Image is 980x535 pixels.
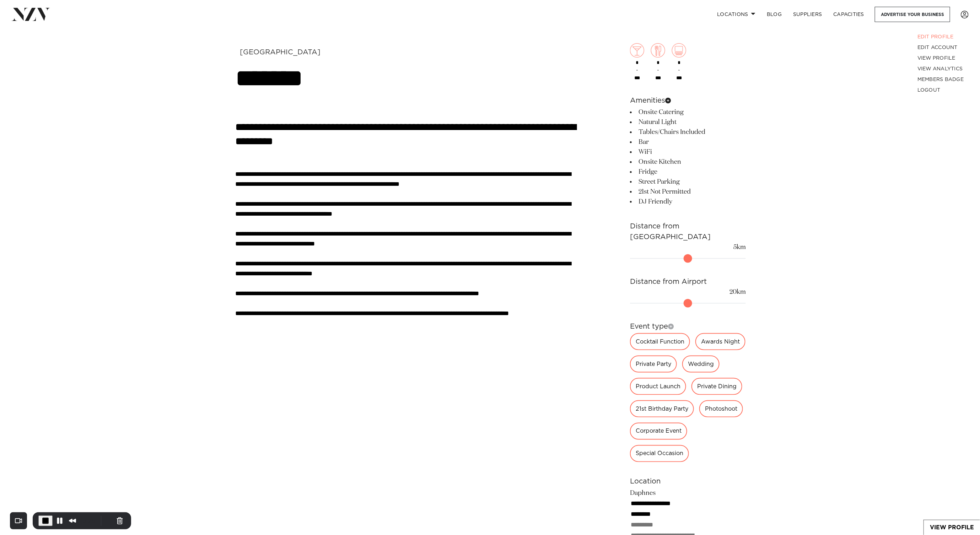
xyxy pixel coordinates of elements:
h6: Distance from Airport [630,276,746,287]
a: VIEW ANALYTICS [912,64,969,74]
img: dining.png [651,43,665,58]
a: Advertise your business [875,7,950,22]
a: VIEW PROFILE [912,53,969,64]
div: Awards Night [695,333,745,350]
div: Special Occasion [630,445,689,462]
div: Private Dining [691,378,742,395]
div: - [630,43,644,81]
div: - [672,43,686,81]
output: 20km [729,287,746,297]
img: nzv-logo.png [11,8,50,21]
li: Bar [630,137,746,147]
li: DJ Friendly [630,197,746,207]
a: LOGOUT [912,85,969,96]
div: Photoshoot [699,400,743,417]
img: theatre.png [672,43,686,58]
a: EDIT ACCOUNT [912,42,969,53]
a: EDIT PROFILE [912,32,969,42]
a: BLOG [761,7,787,22]
h6: Distance from [GEOGRAPHIC_DATA] [630,221,746,242]
div: Corporate Event [630,423,687,440]
img: cocktail.png [630,43,644,58]
li: Onsite Kitchen [630,157,746,167]
div: [GEOGRAPHIC_DATA] [240,49,401,55]
li: Fridge [630,167,746,177]
a: View Profile [924,520,980,535]
li: Onsite Catering [630,107,746,117]
div: Wedding [682,356,720,373]
li: Street Parking [630,177,746,187]
h6: Event type [630,321,746,332]
a: SUPPLIERS [787,7,828,22]
div: Private Party [630,356,677,373]
li: WiFi [630,147,746,157]
li: Tables/Chairs Included [630,127,746,137]
div: - [651,43,665,81]
a: MEMBERS BADGE [912,74,969,85]
h6: Location [630,476,746,487]
output: 5km [733,242,746,252]
h6: Amenities [630,95,746,106]
a: Capacities [828,7,870,22]
div: Cocktail Function [630,333,690,350]
li: Natural Light [630,117,746,127]
li: 21st Not Permitted [630,187,746,197]
div: Product Launch [630,378,686,395]
a: Locations [711,7,761,22]
div: 21st Birthday Party [630,400,694,417]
